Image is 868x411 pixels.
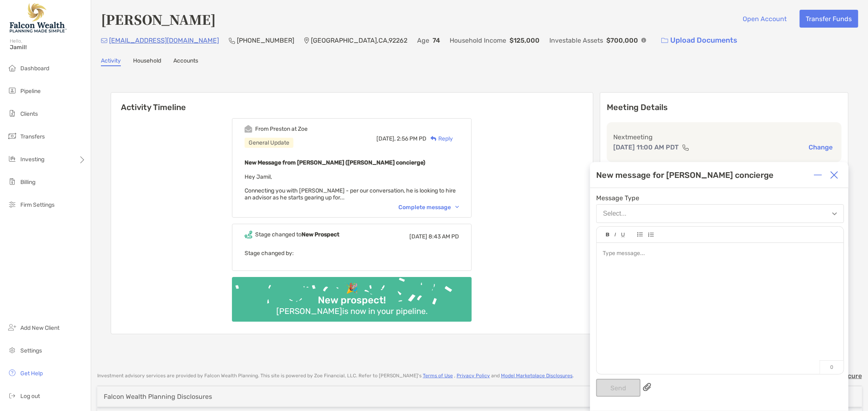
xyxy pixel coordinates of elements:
[311,35,407,45] p: [GEOGRAPHIC_DATA] , CA , 92262
[814,171,822,179] img: Expand or collapse
[104,393,212,400] div: Falcon Wealth Planning Disclosures
[7,177,17,186] img: billing icon
[426,134,453,143] div: Reply
[255,231,339,238] div: Stage changed to
[501,373,573,379] a: Model Marketplace Disclosures
[820,360,844,374] p: 0
[255,125,308,132] div: From Preston at Zoe
[20,110,38,117] span: Clients
[656,32,743,49] a: Upload Documents
[302,231,339,238] b: New Prospect
[596,194,844,202] span: Message Type
[455,206,459,208] img: Chevron icon
[111,93,593,112] h6: Activity Timeline
[423,373,453,379] a: Terms of Use
[606,35,638,45] p: $700,000
[7,154,17,164] img: investing icon
[603,210,627,217] div: Select...
[682,144,689,151] img: communication type
[7,108,17,118] img: clients icon
[20,370,43,377] span: Get Help
[20,88,41,95] span: Pipeline
[417,35,429,45] p: Age
[10,44,86,51] span: Jamil!
[229,37,235,44] img: Phone Icon
[173,57,198,66] a: Accounts
[607,102,842,112] p: Meeting Details
[398,204,459,211] div: Complete message
[343,283,361,294] div: 🎉
[97,373,574,379] p: Investment advisory services are provided by Falcon Wealth Planning . This site is powered by Zoe...
[245,159,425,166] b: New Message from [PERSON_NAME] ([PERSON_NAME] concierge)
[101,38,107,43] img: Email Icon
[606,233,610,237] img: Editor control icon
[7,368,17,378] img: get-help icon
[237,35,294,45] p: [PHONE_NUMBER]
[245,173,456,201] span: Hey Jamil, Connecting you with [PERSON_NAME] - per our conversation, he is looking to hire an adv...
[7,199,17,209] img: firm-settings icon
[457,373,490,379] a: Privacy Policy
[245,231,252,238] img: Event icon
[431,136,437,141] img: Reply icon
[7,322,17,332] img: add_new_client icon
[20,393,40,400] span: Log out
[20,65,49,72] span: Dashboard
[648,232,654,237] img: Editor control icon
[304,37,309,44] img: Location Icon
[509,35,540,45] p: $125,000
[7,131,17,141] img: transfers icon
[20,133,45,140] span: Transfers
[20,156,44,163] span: Investing
[433,35,440,45] p: 74
[596,204,844,223] button: Select...
[109,35,219,45] p: [EMAIL_ADDRESS][DOMAIN_NAME]
[101,57,121,66] a: Activity
[20,347,42,354] span: Settings
[101,10,216,28] h4: [PERSON_NAME]
[245,138,293,148] div: General Update
[429,233,459,240] span: 8:43 AM PD
[614,233,616,237] img: Editor control icon
[643,383,651,391] img: paperclip attachments
[397,135,426,142] span: 2:56 PM PD
[613,142,679,152] p: [DATE] 11:00 AM PDT
[641,38,646,43] img: Info Icon
[273,306,431,316] div: [PERSON_NAME] is now in your pipeline.
[832,212,837,215] img: Open dropdown arrow
[315,294,389,306] div: New prospect!
[637,232,643,237] img: Editor control icon
[7,345,17,355] img: settings icon
[245,125,252,133] img: Event icon
[20,324,59,331] span: Add New Client
[409,233,427,240] span: [DATE]
[7,391,17,400] img: logout icon
[737,10,793,28] button: Open Account
[613,132,835,142] p: Next meeting
[245,248,459,258] p: Stage changed by:
[20,201,55,208] span: Firm Settings
[133,57,161,66] a: Household
[661,38,668,43] img: button icon
[20,179,35,186] span: Billing
[830,171,838,179] img: Close
[7,63,17,73] img: dashboard icon
[806,143,835,151] button: Change
[549,35,603,45] p: Investable Assets
[596,170,774,180] div: New message for [PERSON_NAME] concierge
[7,86,17,95] img: pipeline icon
[450,35,506,45] p: Household Income
[621,233,625,237] img: Editor control icon
[376,135,396,142] span: [DATE],
[800,10,858,28] button: Transfer Funds
[10,3,67,32] img: Falcon Wealth Planning Logo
